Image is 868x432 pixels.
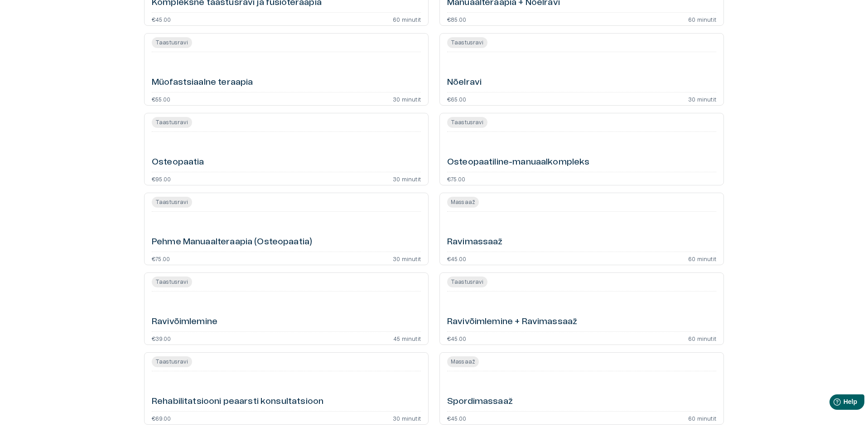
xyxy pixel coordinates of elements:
span: Massaaž [447,356,479,367]
p: €45.00 [447,335,466,341]
p: €65.00 [447,96,466,102]
p: 60 minutit [688,256,716,261]
a: Navigate to Ravimassaaž [439,193,724,265]
p: 30 minutit [393,96,421,102]
h6: Nõelravi [447,77,482,89]
h6: Ravivõimlemine [152,316,217,328]
p: 30 minutit [393,256,421,261]
h6: Spordimassaaž [447,396,513,408]
p: 30 minutit [393,176,421,181]
p: €45.00 [447,256,466,261]
h6: Müofastsiaalne teraapia [152,77,253,89]
p: €45.00 [152,16,171,22]
a: Navigate to Müofastsiaalne teraapia [144,33,429,106]
h6: Osteopaatia [152,156,204,169]
p: €75.00 [447,176,465,181]
p: 30 minutit [393,415,421,421]
a: Navigate to Osteopaatiline-manuaalkompleks [439,113,724,185]
p: 60 minutit [688,16,716,22]
h6: Pehme Manuaalteraapia (Osteopaatia) [152,236,312,248]
a: Navigate to Spordimassaaž [439,352,724,425]
p: 60 minutit [688,335,716,341]
p: €55.00 [152,96,170,102]
p: €95.00 [152,176,171,181]
p: €75.00 [152,256,170,261]
p: 60 minutit [688,415,716,421]
a: Navigate to Osteopaatia [144,113,429,185]
p: 60 minutit [393,16,421,22]
span: Taastusravi [447,117,487,128]
p: 45 minutit [393,335,421,341]
a: Navigate to Ravivõimlemine + Ravimassaaž [439,272,724,345]
h6: Ravivõimlemine + Ravimassaaž [447,316,577,328]
a: Navigate to Ravivõimlemine [144,272,429,345]
span: Massaaž [447,197,479,208]
a: Navigate to Nõelravi [439,33,724,106]
span: Taastusravi [447,277,487,287]
span: Taastusravi [447,37,487,48]
h6: Osteopaatiline-manuaalkompleks [447,156,590,169]
p: €39.00 [152,335,171,341]
p: €85.00 [447,16,466,22]
iframe: Help widget launcher [797,391,868,416]
span: Taastusravi [152,277,192,287]
a: Navigate to Rehabilitatsiooni peaarsti konsultatsioon [144,352,429,425]
span: Taastusravi [152,37,192,48]
p: €69.00 [152,415,171,421]
p: €45.00 [447,415,466,421]
h6: Rehabilitatsiooni peaarsti konsultatsioon [152,396,323,408]
a: Navigate to Pehme Manuaalteraapia (Osteopaatia) [144,193,429,265]
span: Taastusravi [152,197,192,208]
span: Taastusravi [152,117,192,128]
h6: Ravimassaaž [447,236,503,248]
p: 30 minutit [688,96,716,102]
span: Taastusravi [152,356,192,367]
